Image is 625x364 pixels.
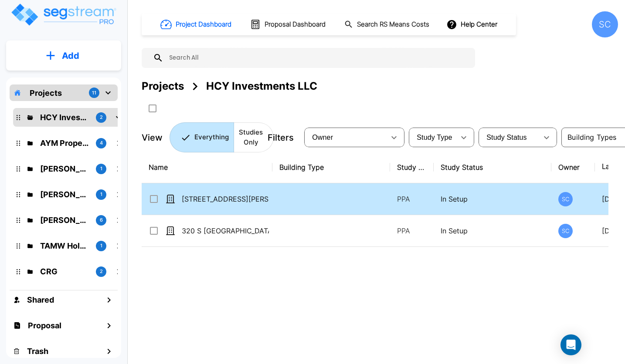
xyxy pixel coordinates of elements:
span: Owner [312,134,333,141]
p: Mike Powell [40,163,89,175]
h1: Shared [27,294,54,306]
th: Study Status [434,152,551,183]
p: PPA [397,194,427,204]
button: Add [6,43,121,68]
h1: Search RS Means Costs [357,20,429,30]
p: 1 [100,242,102,249]
div: Select [306,125,385,150]
th: Owner [551,152,595,183]
div: HCY Investments LLC [206,78,317,94]
button: Project Dashboard [157,15,236,34]
p: 4 [100,139,103,147]
p: Everything [194,132,229,142]
p: In Setup [441,194,544,204]
span: Study Type [417,134,452,141]
input: Search All [163,48,471,68]
p: 2 [100,268,103,275]
p: PPA [397,226,427,236]
p: Add [62,49,79,62]
h1: Proposal Dashboard [265,20,326,30]
p: Brandon Monsanto [40,189,89,200]
p: 11 [92,89,96,97]
th: Building Type [272,152,390,183]
div: Platform [170,122,274,152]
div: Select [480,125,538,150]
p: HCY Investments LLC [40,111,89,123]
p: In Setup [441,226,544,236]
p: Projects [30,87,62,99]
h1: Proposal [28,320,61,331]
h1: Trash [27,345,48,357]
span: Study Status [486,134,527,141]
button: Proposal Dashboard [247,15,330,34]
h1: Project Dashboard [176,20,231,30]
th: Name [142,152,272,183]
div: Open Intercom Messenger [560,334,581,355]
button: Search RS Means Costs [341,16,434,33]
div: Projects [142,78,184,94]
button: Studies Only [234,122,274,152]
th: Study Type [390,152,434,183]
div: SC [558,224,573,238]
p: TAMW Holdings LLC [40,240,89,252]
p: 2 [100,114,103,121]
p: 320 S [GEOGRAPHIC_DATA] [182,226,269,236]
img: Logo [10,2,117,27]
p: CRG [40,266,89,277]
p: 6 [100,216,103,224]
p: AYM Properties [40,137,89,149]
p: [STREET_ADDRESS][PERSON_NAME] [182,194,269,204]
p: Filters [268,131,294,144]
p: 1 [100,191,102,198]
div: SC [558,192,573,206]
div: SC [592,11,618,37]
button: SelectAll [144,100,161,117]
p: Jordan Johnson [40,214,89,226]
button: Everything [170,122,234,152]
p: 1 [100,165,102,172]
button: Help Center [445,16,501,33]
p: Studies Only [239,128,263,147]
div: Select [411,125,455,150]
p: View [142,131,163,144]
